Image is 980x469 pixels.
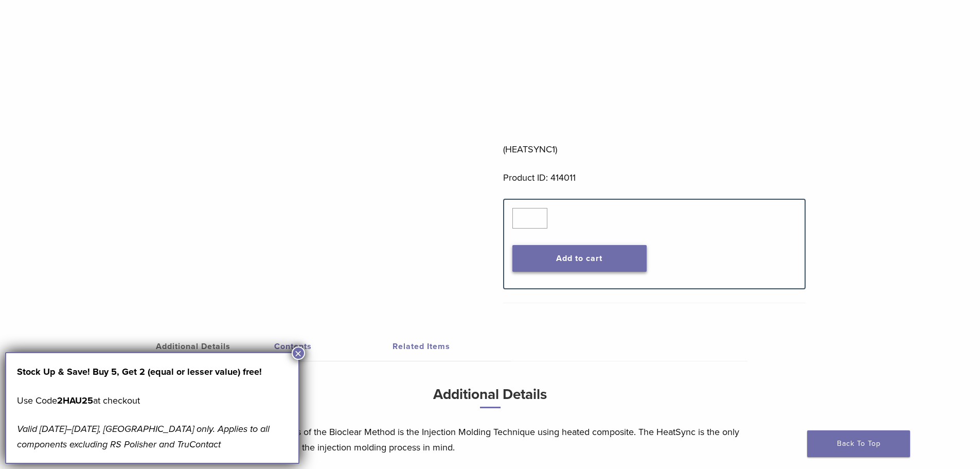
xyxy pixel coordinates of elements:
h3: Additional Details [215,382,765,416]
a: Additional Details [156,332,274,361]
p: Use Code at checkout [17,393,288,408]
button: Add to cart [512,245,647,272]
button: Close [292,346,305,360]
a: Contents [274,332,393,361]
em: Valid [DATE]–[DATE], [GEOGRAPHIC_DATA] only. Applies to all components excluding RS Polisher and ... [17,423,270,450]
a: Related Items [393,332,511,361]
p: One of the five pillars of the Bioclear Method is the Injection Molding Technique using heated co... [215,424,765,455]
p: Product ID: 414011 [503,170,806,185]
a: Back To Top [807,430,910,457]
strong: Stock Up & Save! Buy 5, Get 2 (equal or lesser value) free! [17,366,262,377]
strong: 2HAU25 [57,395,93,406]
